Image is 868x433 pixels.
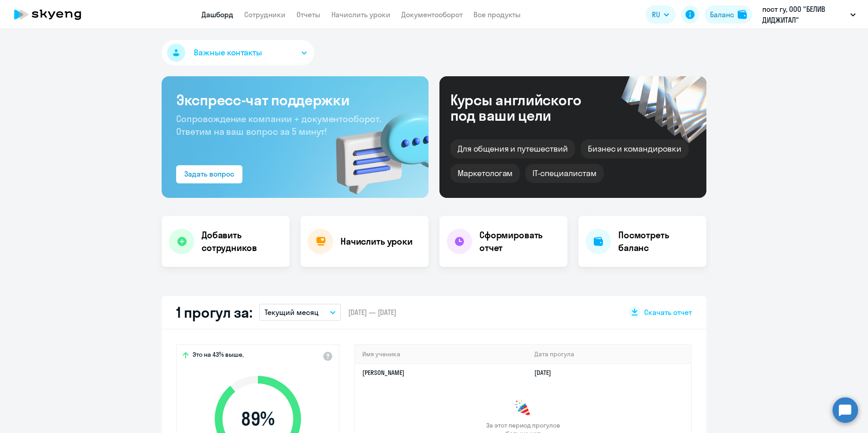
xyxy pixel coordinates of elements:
span: Важные контакты [194,47,262,59]
span: Сопровождение компании + документооборот. Ответим на ваш вопрос за 5 минут! [176,113,381,137]
img: congrats [514,399,532,418]
a: Дашборд [202,10,233,19]
button: Текущий месяц [259,304,341,321]
th: Дата прогула [527,345,691,364]
div: IT-специалистам [525,164,603,183]
span: [DATE] — [DATE] [348,307,396,317]
a: [PERSON_NAME] [362,369,404,377]
th: Имя ученика [355,345,527,364]
a: Сотрудники [244,10,286,19]
span: RU [652,9,660,20]
p: пост гу, ООО "БЕЛИВ ДИДЖИТАЛ" [762,4,847,25]
button: Балансbalance [705,5,752,24]
button: RU [646,5,676,24]
span: 89 % [206,408,310,430]
h4: Сформировать отчет [479,229,560,254]
p: Текущий месяц [265,307,319,318]
div: Задать вопрос [184,168,234,179]
h4: Добавить сотрудников [202,229,282,254]
span: Это на 43% выше, [192,350,244,361]
button: пост гу, ООО "БЕЛИВ ДИДЖИТАЛ" [758,4,860,25]
a: [DATE] [534,369,558,377]
a: Документооборот [401,10,463,19]
img: balance [738,10,747,19]
h4: Начислить уроки [340,235,413,248]
span: Скачать отчет [644,307,692,317]
h2: 1 прогул за: [176,303,252,321]
div: Баланс [710,9,734,20]
a: Отчеты [296,10,321,19]
div: Для общения и путешествий [450,139,575,158]
a: Начислить уроки [331,10,390,19]
a: Все продукты [473,10,521,19]
button: Важные контакты [162,40,314,65]
div: Маркетологам [450,164,520,183]
h4: Посмотреть баланс [618,229,699,254]
button: Задать вопрос [176,165,242,183]
img: bg-img [323,96,429,198]
div: Курсы английского под ваши цели [450,92,606,123]
div: Бизнес и командировки [581,139,689,158]
h3: Экспресс-чат поддержки [176,91,414,109]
